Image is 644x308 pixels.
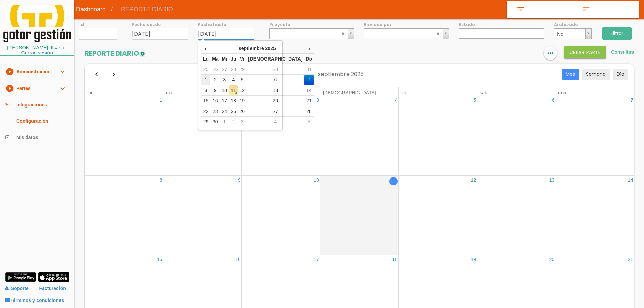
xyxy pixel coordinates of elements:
td: 23 [210,106,220,117]
i: play_circle_filled [5,64,14,80]
a: 15 [156,255,163,263]
td: 17 [220,96,229,106]
td: 22 [201,106,210,117]
td: 18 [229,96,238,106]
i: expand_more [58,80,66,96]
button: Día [613,69,628,80]
label: Proyecto [269,22,354,27]
td: 25 [201,64,210,75]
span: REPORTE DIARIO [116,1,178,18]
i: expand_more [58,64,66,80]
td: 16 [210,96,220,106]
td: 28 [304,106,314,117]
a: Facturación [39,283,66,294]
th: Lu [201,54,210,64]
td: 30 [246,64,304,75]
a: 7 [630,96,634,104]
td: 11 [229,85,238,96]
a: Consultas [611,49,634,55]
td: 4 [229,75,238,85]
button: Crear PARTE [564,46,606,58]
label: id [79,22,117,27]
span: [DEMOGRAPHIC_DATA]. [323,90,377,95]
td: 28 [229,64,238,75]
td: 14 [304,85,314,96]
a: 6 [551,96,555,104]
i: filter_list [515,5,526,14]
a: 20 [549,255,555,263]
span: lun. [87,90,95,95]
button: Semana [582,69,610,80]
label: Archivado [554,22,591,27]
td: 9 [210,85,220,96]
td: 1 [201,75,210,85]
span: vie. [401,90,409,95]
th: [DEMOGRAPHIC_DATA] [246,54,304,64]
td: 2 [229,117,238,127]
a: 17 [313,255,320,263]
td: 6 [246,75,304,85]
button: Mes [562,69,579,80]
span: No [557,29,582,40]
a: 10 [313,176,320,184]
h2: septiembre 2025 [318,64,364,85]
label: Enviado por [364,22,449,27]
a: 3 [316,96,320,104]
td: 7 [304,75,314,85]
th: Ma [210,54,220,64]
a: 18 [391,255,398,263]
a: 8 [159,176,163,184]
a: 12 [470,176,477,184]
a: 4 [394,96,398,104]
td: 30 [210,117,220,127]
td: 27 [246,106,304,117]
a: Crear PARTE [564,49,606,55]
a: Cerrar sesión [21,50,53,55]
th: Vi [238,54,247,64]
a: 13 [549,176,555,184]
td: 5 [304,117,314,127]
input: Filtrar [602,27,632,40]
img: app-store.png [38,272,69,282]
label: Fecha hasta [198,22,254,27]
td: 15 [201,96,210,106]
a: 9 [237,176,241,184]
span: sáb. [480,90,488,95]
td: 20 [246,96,304,106]
a: Términos y condiciones [5,298,64,303]
td: 29 [201,117,210,127]
th: septiembre 2025 [210,43,304,54]
th: ‹ [201,43,210,54]
a: 19 [470,255,477,263]
td: 1 [220,117,229,127]
a: sort [573,1,639,18]
a: 14 [627,176,634,184]
td: 29 [238,64,247,75]
img: itcons-logo [3,5,71,42]
td: 25 [229,106,238,117]
th: Mi [220,54,229,64]
a: 11 [388,176,398,186]
td: 5 [238,75,247,85]
td: 27 [220,64,229,75]
td: 26 [238,106,247,117]
td: 8 [201,85,210,96]
a: 21 [627,255,634,263]
td: 3 [238,117,247,127]
th: Ju [229,54,238,64]
a: Soporte [5,286,29,291]
td: 3 [220,75,229,85]
i: sort [581,5,592,14]
a: No [554,28,591,39]
td: 21 [304,96,314,106]
h2: REPORTE DIARIO [85,50,146,57]
img: edit-1.png [139,51,146,57]
th: Do [304,54,314,64]
td: 26 [210,64,220,75]
a: 1 [159,96,163,104]
img: google-play.png [5,272,37,282]
td: 12 [238,85,247,96]
td: 4 [246,117,304,127]
span: mar. [166,90,175,95]
span: dom. [558,90,569,95]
